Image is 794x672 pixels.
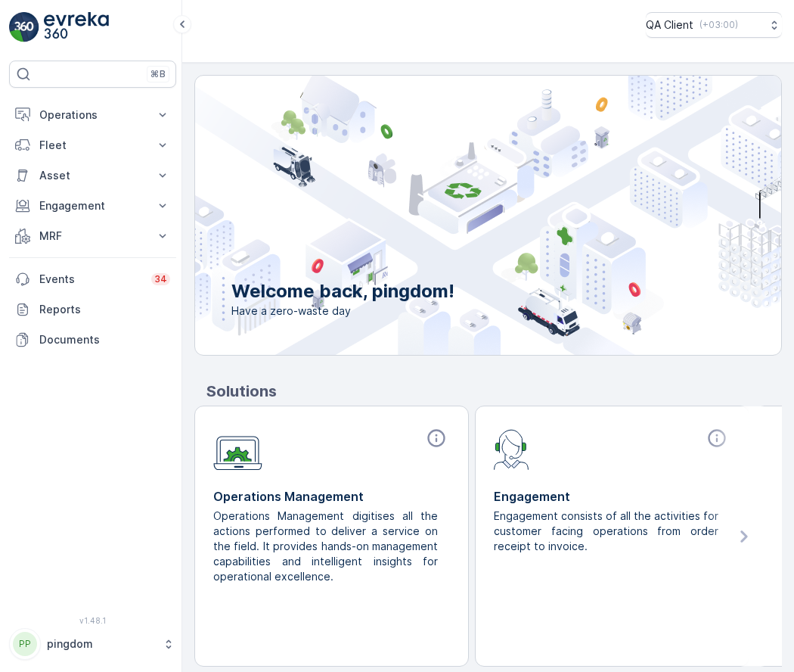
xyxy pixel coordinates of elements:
[39,107,146,123] p: Operations
[9,191,176,221] button: Engagement
[9,160,176,191] button: Asset
[213,509,438,584] p: Operations Management digitises all the actions performed to deliver a service on the field. It p...
[9,616,176,625] span: v 1.48.1
[494,428,529,470] img: module-icon
[646,12,782,38] button: QA Client(+03:00)
[213,487,450,506] p: Operations Management
[494,487,730,506] p: Engagement
[213,428,262,471] img: module-icon
[9,130,176,160] button: Fleet
[9,294,176,325] a: Reports
[39,138,146,153] p: Fleet
[47,636,155,652] p: pingdom
[9,325,176,355] a: Documents
[39,302,170,317] p: Reports
[646,17,693,33] p: QA Client
[39,198,146,213] p: Engagement
[9,221,176,251] button: MRF
[39,229,146,244] p: MRF
[150,68,166,80] p: ⌘B
[231,303,454,319] span: Have a zero-waste day
[39,332,170,347] p: Documents
[127,76,781,355] img: city illustration
[39,272,142,287] p: Events
[494,509,718,554] p: Engagement consists of all the activities for customer facing operations from order receipt to in...
[231,279,454,303] p: Welcome back, pingdom!
[13,632,37,656] div: PP
[9,628,176,660] button: PPpingdom
[9,264,176,294] a: Events34
[699,19,738,31] p: ( +03:00 )
[9,100,176,130] button: Operations
[206,380,782,403] p: Solutions
[154,273,167,285] p: 34
[9,12,39,42] img: logo
[39,168,146,183] p: Asset
[44,12,109,42] img: logo_light-DOdMpM7g.png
